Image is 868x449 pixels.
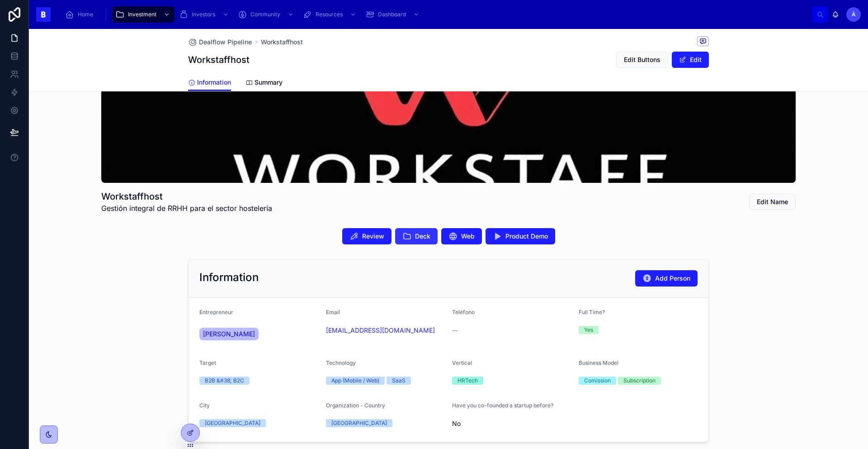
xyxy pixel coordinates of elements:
a: Workstaffhost [261,38,303,47]
span: Email [326,309,340,315]
span: Home [78,11,93,18]
button: Product Demo [486,228,555,244]
button: Edit [672,52,709,68]
span: Add Person [655,274,690,283]
h1: Workstaffhost [188,53,250,66]
span: Gestión integral de RRHH para el sector hostelería [101,203,272,214]
span: No [452,419,571,428]
button: Web [441,228,482,244]
span: Community [250,11,280,18]
span: Deck [415,232,430,241]
h2: Information [199,270,259,285]
a: Summary [245,74,283,92]
h1: Workstaffhost [101,190,272,203]
div: B2B &#38; B2C [205,377,244,385]
span: [PERSON_NAME] [203,330,255,339]
a: Information [188,74,231,91]
span: Edit Buttons [624,55,660,64]
div: scrollable content [58,5,812,24]
span: Dashboard [378,11,406,18]
span: Target [199,359,216,366]
span: Review [362,232,384,241]
span: Full Time? [579,309,605,315]
div: SaaS [392,377,406,385]
button: Deck [395,228,438,244]
span: Web [461,232,475,241]
button: Edit Name [749,194,796,210]
a: Investors [176,6,233,23]
span: Investment [128,11,156,18]
span: Teléfono [452,309,475,315]
div: Comission [584,377,611,385]
span: Investors [192,11,215,18]
span: Have you co-founded a startup before? [452,402,553,409]
button: Add Person [635,270,698,287]
span: Edit Name [757,197,788,206]
span: Information [197,78,231,87]
a: [PERSON_NAME] [199,328,259,340]
a: Community [235,6,298,23]
a: [EMAIL_ADDRESS][DOMAIN_NAME] [326,326,435,335]
span: Resources [316,11,343,18]
span: Organization - Country [326,402,385,409]
span: Dealflow Pipeline [199,38,252,47]
div: [GEOGRAPHIC_DATA] [205,419,260,427]
a: Investment [113,6,175,23]
a: Dealflow Pipeline [188,38,252,47]
div: HRTech [458,377,478,385]
span: Technology [326,359,356,366]
div: Yes [584,326,593,334]
span: Product Demo [505,232,548,241]
div: Subscription [623,377,656,385]
span: Vertical [452,359,472,366]
span: Summary [255,78,283,87]
button: Review [342,228,392,244]
img: App logo [36,7,51,22]
span: Business Model [579,359,618,366]
a: Dashboard [363,6,424,23]
span: À [852,11,856,18]
a: Resources [300,6,361,23]
span: City [199,402,210,409]
div: [GEOGRAPHIC_DATA] [331,419,387,427]
a: Home [62,6,99,23]
button: Edit Buttons [616,52,668,68]
div: App (Mobile / Web) [331,377,379,385]
span: Entrepreneur [199,309,233,315]
span: -- [452,326,458,335]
